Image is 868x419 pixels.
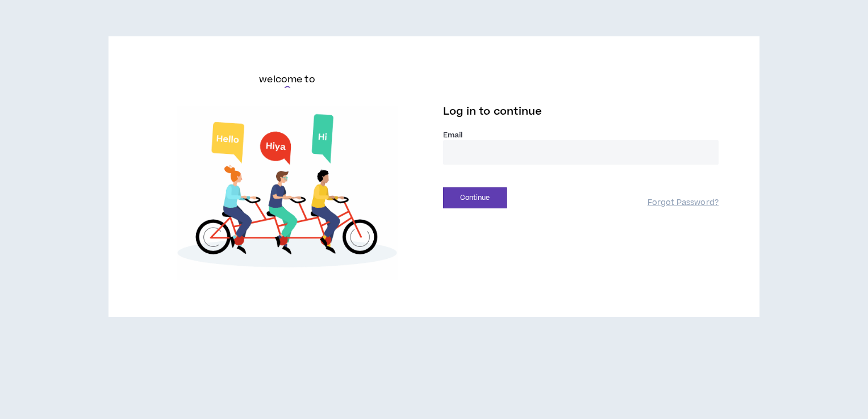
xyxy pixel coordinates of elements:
h6: welcome to [259,73,315,86]
label: Email [443,130,719,140]
a: Forgot Password? [648,198,719,208]
img: Welcome to Wripple [149,106,425,280]
button: Continue [443,187,507,208]
span: Log in to continue [443,104,542,119]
